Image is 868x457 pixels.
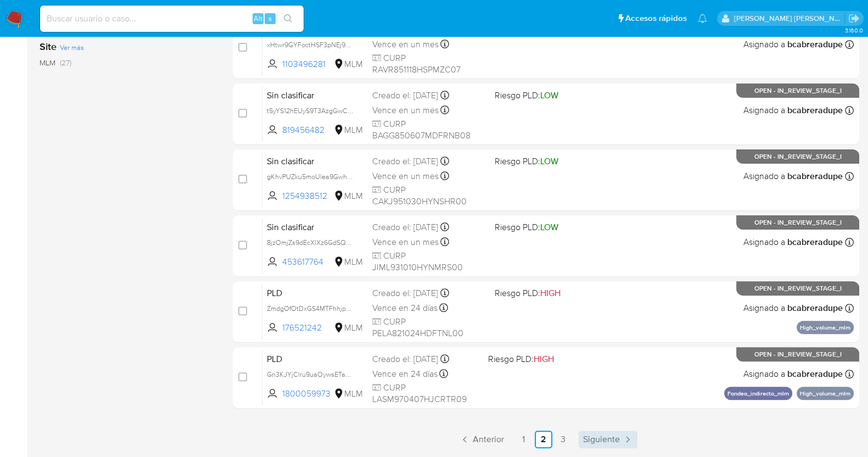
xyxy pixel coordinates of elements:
[40,12,304,26] input: Buscar usuario o caso...
[268,13,272,24] span: s
[625,13,687,24] span: Accesos rápidos
[734,13,845,24] p: baltazar.cabreradupeyron@mercadolibre.com.mx
[277,11,299,26] button: search-icon
[848,13,860,24] a: Salir
[844,26,863,35] span: 3.160.0
[698,14,707,23] a: Notificaciones
[254,13,262,24] span: Alt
